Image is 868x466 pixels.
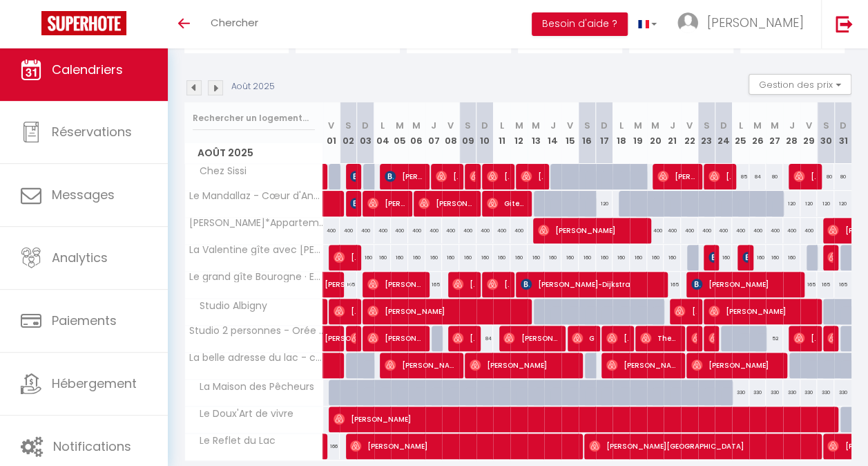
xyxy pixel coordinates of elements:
[732,164,749,189] div: 85
[550,119,556,132] abbr: J
[817,164,834,189] div: 80
[334,298,356,324] span: [PERSON_NAME]
[681,218,698,243] div: 400
[732,380,749,405] div: 330
[708,163,731,189] span: [PERSON_NAME]
[510,102,528,164] th: 12
[715,102,732,164] th: 24
[185,143,322,163] span: Août 2025
[800,102,818,164] th: 29
[766,326,783,351] div: 52
[670,119,675,132] abbr: J
[425,245,443,270] div: 160
[647,102,664,164] th: 20
[771,119,779,132] abbr: M
[52,312,117,329] span: Paiements
[380,119,385,132] abbr: L
[720,119,727,132] abbr: D
[789,119,794,132] abbr: J
[391,218,408,243] div: 400
[840,119,847,132] abbr: D
[11,6,52,47] button: Ouvrir le widget de chat LiveChat
[657,163,696,189] span: [PERSON_NAME]
[707,14,804,31] span: [PERSON_NAME]
[793,325,816,351] span: [PERSON_NAME]
[544,102,561,164] th: 14
[817,102,834,164] th: 30
[487,271,509,297] span: [PERSON_NAME]
[408,218,425,243] div: 400
[52,123,132,140] span: Réservations
[715,245,732,270] div: 160
[447,119,454,132] abbr: V
[561,102,579,164] th: 15
[708,298,813,324] span: [PERSON_NAME]
[708,325,714,351] span: [PERSON_NAME]
[187,191,325,201] span: Le Mandallaz - Cœur d'Annecy
[817,380,834,405] div: 330
[431,119,436,132] abbr: J
[681,102,698,164] th: 22
[827,244,833,270] span: [PERSON_NAME]
[187,407,297,422] span: Le Doux'Art de vivre
[817,272,834,297] div: 165
[630,102,647,164] th: 19
[766,218,783,243] div: 400
[374,245,392,270] div: 160
[783,245,800,270] div: 160
[647,218,664,243] div: 400
[677,12,698,33] img: ...
[664,272,681,297] div: 165
[328,119,334,132] abbr: V
[749,218,766,243] div: 400
[362,119,369,132] abbr: D
[647,245,664,270] div: 160
[334,406,820,432] span: [PERSON_NAME]
[538,217,643,243] span: [PERSON_NAME]
[52,186,115,203] span: Messages
[476,245,494,270] div: 160
[367,325,423,351] span: [PERSON_NAME]
[834,102,851,164] th: 31
[806,119,812,132] abbr: V
[691,325,697,351] span: [PERSON_NAME]
[425,102,443,164] th: 07
[52,61,123,78] span: Calendriers
[686,119,693,132] abbr: V
[350,325,356,351] span: [PERSON_NAME]
[323,434,340,459] div: 166
[703,119,709,132] abbr: S
[357,102,374,164] th: 03
[470,352,575,378] span: [PERSON_NAME]
[500,119,504,132] abbr: L
[408,102,425,164] th: 06
[425,272,443,297] div: 165
[783,102,800,164] th: 28
[521,271,659,297] span: [PERSON_NAME]-Dijkstra
[459,245,476,270] div: 160
[579,102,596,164] th: 16
[561,245,579,270] div: 160
[742,244,748,270] span: [PERSON_NAME]
[753,119,762,132] abbr: M
[396,119,404,132] abbr: M
[418,190,474,216] span: [PERSON_NAME]
[664,102,681,164] th: 21
[187,353,325,363] span: La belle adresse du lac - charme et vue magique
[41,11,126,35] img: Super Booking
[187,218,325,228] span: [PERSON_NAME]*Appartement à Guéliz*Carré Eden
[544,245,561,270] div: 160
[606,325,628,351] span: [PERSON_NAME]
[412,119,421,132] abbr: M
[187,434,279,449] span: Le Reflet du Lac
[493,245,510,270] div: 160
[325,264,356,290] span: [PERSON_NAME]
[834,380,851,405] div: 330
[749,74,851,95] button: Gestion des prix
[385,352,456,378] span: [PERSON_NAME] Logette
[52,249,108,266] span: Analytics
[452,271,474,297] span: [PERSON_NAME]
[510,245,528,270] div: 160
[476,102,494,164] th: 10
[817,191,834,216] div: 120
